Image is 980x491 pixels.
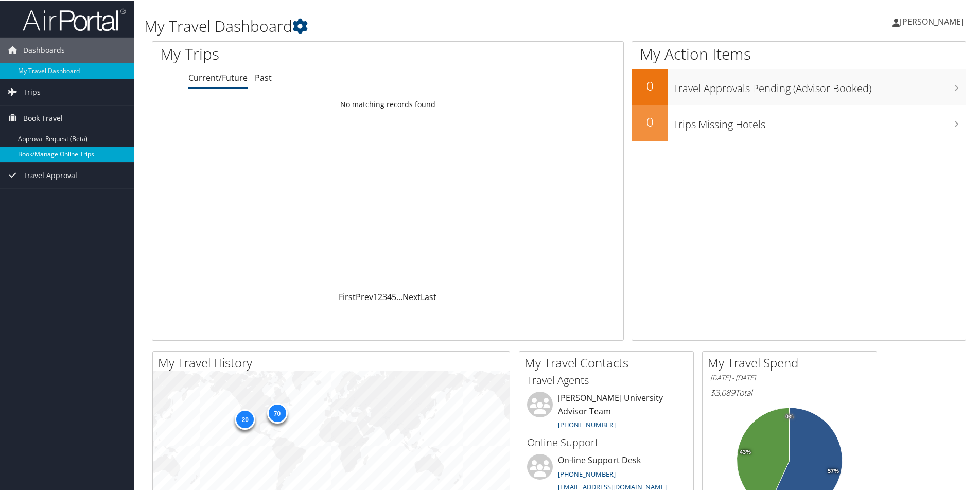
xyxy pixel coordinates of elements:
[373,290,378,302] a: 1
[710,386,869,397] h6: Total
[402,290,421,302] a: Next
[378,290,382,302] a: 2
[235,408,255,429] div: 20
[339,290,356,302] a: First
[632,42,966,64] h1: My Action Items
[785,413,794,419] tspan: 0%
[558,481,667,490] a: [EMAIL_ADDRESS][DOMAIN_NAME]
[158,353,510,371] h2: My Travel History
[421,290,436,302] a: Last
[382,290,387,302] a: 3
[673,111,966,131] h3: Trips Missing Hotels
[356,290,373,302] a: Prev
[632,112,668,130] h2: 0
[708,353,877,371] h2: My Travel Spend
[740,448,751,454] tspan: 43%
[632,104,966,140] a: 0Trips Missing Hotels
[23,7,126,31] img: airportal-logo.png
[160,42,419,64] h1: My Trips
[527,434,686,449] h3: Online Support
[392,290,396,302] a: 5
[558,468,616,478] a: [PHONE_NUMBER]
[710,372,869,382] h6: [DATE] - [DATE]
[387,290,392,302] a: 4
[892,5,974,36] a: [PERSON_NAME]
[255,71,272,82] a: Past
[632,68,966,104] a: 0Travel Approvals Pending (Advisor Booked)
[710,386,735,397] span: $3,089
[632,76,668,94] h2: 0
[23,104,63,130] span: Book Travel
[522,391,691,433] li: [PERSON_NAME] University Advisor Team
[828,467,839,474] tspan: 57%
[524,353,693,371] h2: My Travel Contacts
[267,401,287,422] div: 70
[673,75,966,95] h3: Travel Approvals Pending (Advisor Booked)
[396,290,402,302] span: …
[152,94,623,113] td: No matching records found
[23,37,65,62] span: Dashboards
[144,14,697,36] h1: My Travel Dashboard
[188,71,248,82] a: Current/Future
[23,162,77,187] span: Travel Approval
[558,419,616,428] a: [PHONE_NUMBER]
[527,372,686,387] h3: Travel Agents
[900,15,964,26] span: [PERSON_NAME]
[23,78,41,104] span: Trips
